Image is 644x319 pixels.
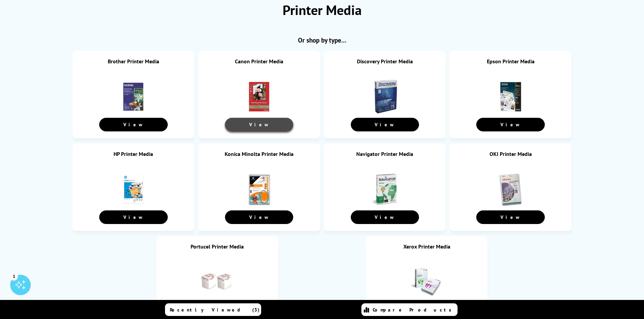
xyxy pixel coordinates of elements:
[242,172,276,206] img: Konica Minolta Printer Media
[476,210,544,224] a: View
[368,172,402,206] img: Navigator Printer Media
[361,303,458,316] a: Compare Products
[191,243,244,250] a: Portucel Printer Media
[351,118,419,131] a: View
[10,272,18,280] div: 1
[487,58,535,65] a: Epson Printer Media
[494,172,528,206] img: OKI Printer Media
[165,303,261,316] a: Recently Viewed (3)
[410,265,444,299] img: Xerox Printer Media
[351,210,419,224] a: View
[476,118,544,131] a: View
[494,80,528,114] img: Epson Printer Media
[357,58,413,65] a: Discovery Printer Media
[373,307,455,313] span: Compare Products
[490,150,532,157] a: OKI Printer Media
[170,307,260,313] span: Recently Viewed (3)
[356,150,413,157] a: Navigator Printer Media
[283,1,362,19] h1: Printer Media
[225,150,294,157] a: Konica Minolta Printer Media
[242,80,276,114] img: Canon Printer Media
[116,80,150,114] img: Brother Printer Media
[200,265,234,299] img: Portucel Printer Media
[99,118,167,131] a: View
[225,118,293,131] a: View
[235,58,283,65] a: Canon Printer Media
[368,80,402,114] img: Discovery Printer Media
[99,210,167,224] a: View
[108,58,159,65] a: Brother Printer Media
[403,243,450,250] a: Xerox Printer Media
[114,150,153,157] a: HP Printer Media
[69,36,575,44] h2: Or shop by type...
[225,210,293,224] a: View
[116,172,150,206] img: HP Printer Media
